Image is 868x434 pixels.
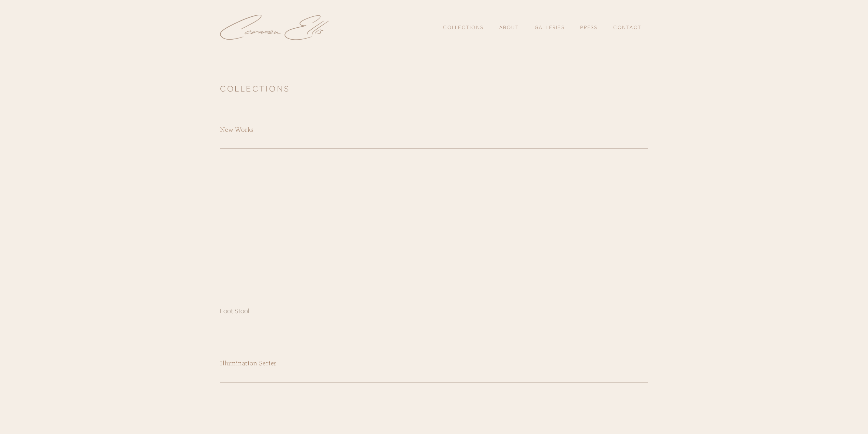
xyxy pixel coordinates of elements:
h1: COLLECTIONS [220,84,648,93]
h3: New Works [220,125,648,134]
a: Contact [613,22,642,33]
a: Foot Stool [220,307,250,314]
a: Collections [443,22,484,33]
img: Carmen Ellis Studio [220,15,329,40]
h3: Illumination Series [220,358,648,368]
a: About [499,24,519,30]
a: Foot Stool [220,163,323,301]
a: Galleries [535,24,565,30]
a: Press [580,22,598,33]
